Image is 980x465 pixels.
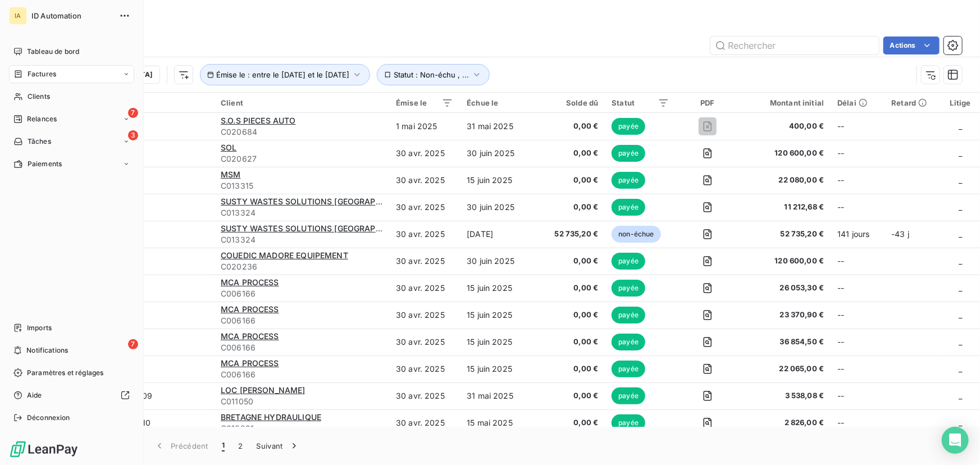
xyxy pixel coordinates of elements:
span: payée [612,361,645,377]
span: 0,00 € [539,417,599,428]
span: Paiements [28,159,62,169]
span: 23 370,90 € [745,309,824,321]
span: _ [959,310,962,320]
span: 120 600,00 € [745,148,824,159]
div: Échue le [467,98,525,107]
button: Précédent [147,434,215,458]
td: 31 mai 2025 [460,382,532,409]
td: -- [831,329,885,355]
td: 15 juin 2025 [460,355,532,382]
div: PDF [683,98,732,107]
button: 2 [231,434,249,458]
span: _ [959,391,962,400]
span: 7 [128,339,138,349]
span: S.O.S PIECES AUTO [221,116,296,125]
span: payée [612,280,645,297]
span: 1 [222,440,225,452]
button: 1 [215,434,231,458]
span: payée [612,172,645,189]
span: 400,00 € [745,121,824,132]
td: 30 juin 2025 [460,194,532,221]
span: payée [612,199,645,216]
span: Imports [27,323,52,333]
td: 30 avr. 2025 [389,194,460,221]
span: C020236 [221,261,382,272]
span: 0,00 € [539,363,599,375]
td: -- [831,275,885,302]
span: C006166 [221,315,382,326]
span: payée [612,414,645,431]
span: C013291 [221,423,382,434]
span: payée [612,253,645,270]
span: Paramètres et réglages [27,368,103,378]
span: 7 [128,108,138,118]
span: C013324 [221,207,382,218]
span: MSM [221,170,240,179]
td: -- [831,113,885,140]
span: payée [612,388,645,404]
span: 0,00 € [539,175,599,186]
td: -- [831,194,885,221]
td: 30 avr. 2025 [389,302,460,329]
span: _ [959,364,962,373]
span: 0,00 € [539,256,599,267]
span: Émise le : entre le [DATE] et le [DATE] [216,70,349,79]
a: Aide [9,386,134,404]
span: Tableau de bord [27,47,79,57]
td: -- [831,167,885,194]
span: 11 212,68 € [745,202,824,213]
span: 0,00 € [539,121,599,132]
span: Factures [28,69,56,79]
div: Montant initial [745,98,824,107]
span: MCA PROCESS [221,304,279,314]
span: 26 053,30 € [745,282,824,294]
span: C013315 [221,180,382,192]
span: C006166 [221,288,382,299]
span: _ [959,202,962,212]
span: SUSTY WASTES SOLUTIONS [GEOGRAPHIC_DATA] (SWS FRANCE) [221,224,476,233]
td: 30 juin 2025 [460,140,532,167]
span: 0,00 € [539,148,599,159]
div: IA [9,7,27,25]
span: payée [612,334,645,350]
span: _ [959,283,962,293]
span: Aide [27,390,42,400]
td: 30 avr. 2025 [389,275,460,302]
button: Statut : Non-échu , ... [377,64,490,85]
span: _ [959,256,962,266]
td: 141 jours [831,221,885,248]
span: SUSTY WASTES SOLUTIONS [GEOGRAPHIC_DATA] (SWS FRANCE) [221,197,476,206]
div: Retard [891,98,934,107]
td: 31 mai 2025 [460,113,532,140]
div: Statut [612,98,669,107]
span: C013324 [221,234,382,245]
td: -- [831,140,885,167]
button: Émise le : entre le [DATE] et le [DATE] [200,64,370,85]
span: C006166 [221,342,382,353]
td: 30 juin 2025 [460,248,532,275]
span: 3 [128,130,138,140]
td: -- [831,248,885,275]
div: Émise le [396,98,453,107]
span: SOL [221,143,236,152]
span: 22 080,00 € [745,175,824,186]
td: 15 juin 2025 [460,329,532,355]
span: 3 538,08 € [745,390,824,402]
td: 30 avr. 2025 [389,355,460,382]
span: Tâches [28,136,51,147]
td: 1 mai 2025 [389,113,460,140]
span: _ [959,148,962,158]
span: 2 826,00 € [745,417,824,428]
span: 0,00 € [539,390,599,402]
span: 22 065,00 € [745,363,824,375]
span: BRETAGNE HYDRAULIQUE [221,412,321,422]
span: 0,00 € [539,336,599,348]
div: Client [221,98,382,107]
td: 30 avr. 2025 [389,382,460,409]
td: 15 mai 2025 [460,409,532,436]
span: Déconnexion [27,413,70,423]
span: Notifications [26,345,68,355]
td: 30 avr. 2025 [389,248,460,275]
div: Litige [948,98,973,107]
td: 30 avr. 2025 [389,221,460,248]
